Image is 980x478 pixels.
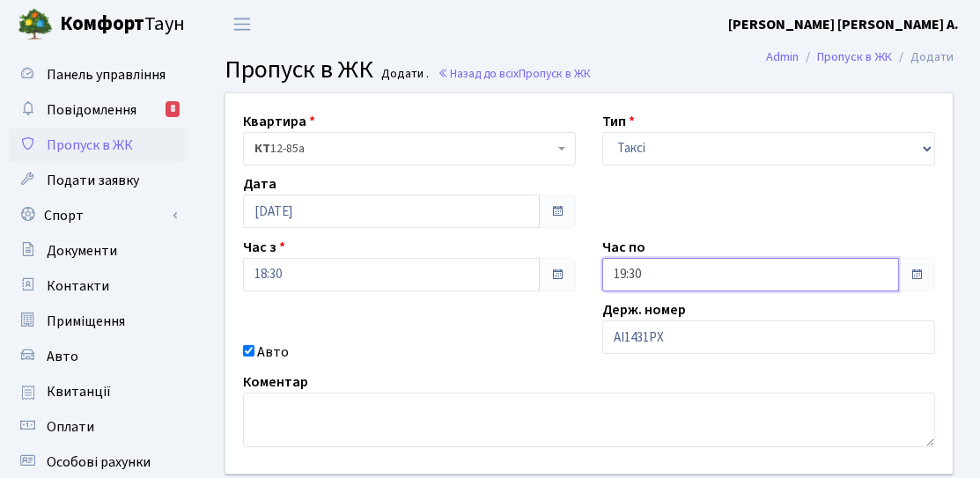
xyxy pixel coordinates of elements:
[9,198,185,233] a: Спорт
[438,65,591,82] a: Назад до всіхПропуск в ЖК
[47,276,109,296] span: Контакти
[243,237,285,258] label: Час з
[257,342,289,363] label: Авто
[740,39,980,76] nav: breadcrumb
[47,347,78,366] span: Авто
[602,111,635,132] label: Тип
[243,111,315,132] label: Квартира
[9,409,185,445] a: Оплати
[47,417,94,437] span: Оплати
[47,100,136,120] span: Повідомлення
[47,65,166,85] span: Панель управління
[728,14,959,35] a: [PERSON_NAME] [PERSON_NAME] А.
[9,339,185,374] a: Авто
[9,268,185,304] a: Контакти
[9,304,185,339] a: Приміщення
[47,136,133,155] span: Пропуск в ЖК
[220,10,264,39] button: Переключити навігацію
[9,57,185,92] a: Панель управління
[243,132,576,165] span: <b>КТ</b>&nbsp;&nbsp;&nbsp;&nbsp;12-85а
[47,171,139,190] span: Подати заявку
[47,241,117,261] span: Документи
[892,48,954,67] li: Додати
[254,140,270,158] b: КТ
[9,233,185,268] a: Документи
[9,163,185,198] a: Подати заявку
[18,7,53,42] img: logo.png
[254,140,554,158] span: <b>КТ</b>&nbsp;&nbsp;&nbsp;&nbsp;12-85а
[602,320,935,354] input: AA0001AA
[9,92,185,128] a: Повідомлення8
[766,48,799,66] a: Admin
[60,10,144,38] b: Комфорт
[60,10,185,40] span: Таун
[166,101,180,117] div: 8
[817,48,892,66] a: Пропуск в ЖК
[47,382,111,401] span: Квитанції
[243,173,276,195] label: Дата
[379,67,430,82] small: Додати .
[47,312,125,331] span: Приміщення
[602,237,645,258] label: Час по
[728,15,959,34] b: [PERSON_NAME] [PERSON_NAME] А.
[47,452,151,472] span: Особові рахунки
[9,128,185,163] a: Пропуск в ЖК
[243,371,308,393] label: Коментар
[602,299,686,320] label: Держ. номер
[225,52,373,87] span: Пропуск в ЖК
[519,65,591,82] span: Пропуск в ЖК
[9,374,185,409] a: Квитанції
